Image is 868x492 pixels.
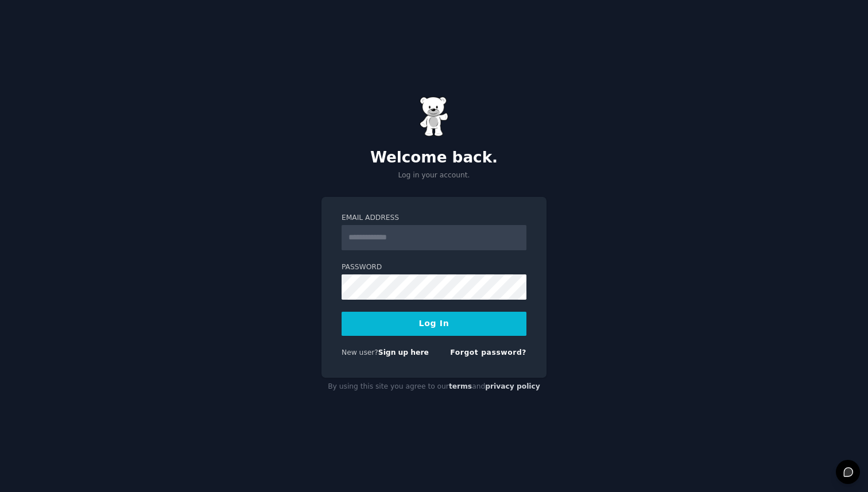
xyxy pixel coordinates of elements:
a: Sign up here [378,348,429,357]
a: privacy policy [485,382,540,390]
label: Password [342,262,526,273]
p: Log in your account. [321,171,547,181]
span: New user? [342,348,378,357]
button: Log In [342,312,526,336]
a: Forgot password? [450,348,526,357]
img: Gummy Bear [420,96,448,137]
h2: Welcome back. [321,149,547,167]
div: By using this site you agree to our and [321,378,547,396]
a: terms [449,382,472,390]
label: Email Address [342,213,526,223]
